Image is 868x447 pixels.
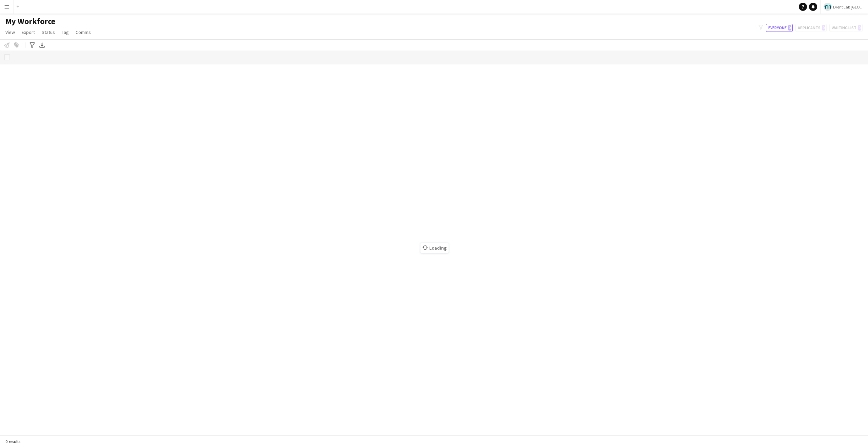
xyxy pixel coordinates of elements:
a: Tag [59,28,72,37]
span: Export [22,29,35,35]
a: View [3,28,18,37]
span: Loading [420,243,449,253]
span: Tag [62,29,69,35]
span: View [5,29,15,35]
span: Event Lab [GEOGRAPHIC_DATA] [833,4,865,9]
button: Everyone0 [766,24,793,32]
span: Comms [76,29,91,35]
span: My Workforce [5,16,55,26]
span: Status [42,29,55,35]
img: Logo [824,3,832,11]
app-action-btn: Export XLSX [38,41,46,49]
app-action-btn: Advanced filters [28,41,36,49]
a: Export [19,28,38,37]
span: 0 [788,25,791,31]
a: Status [39,28,58,37]
a: Comms [73,28,94,37]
